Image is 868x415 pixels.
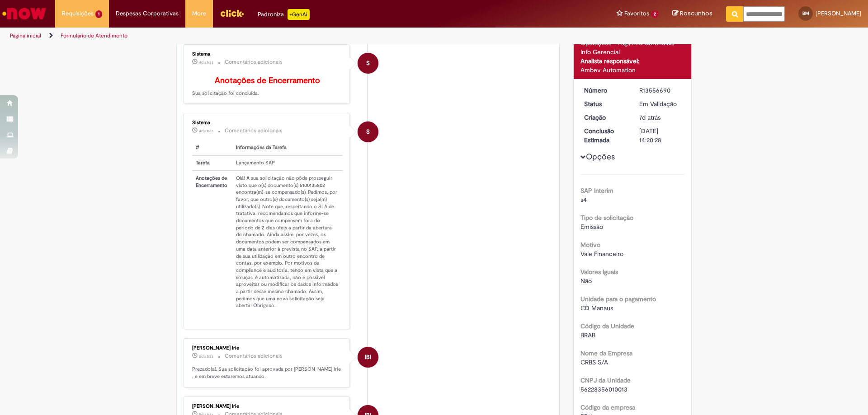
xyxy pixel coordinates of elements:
[580,349,632,357] b: Nome da Empresa
[192,51,343,57] div: Sistema
[580,295,656,303] b: Unidade para o pagamento
[199,60,213,65] time: 26/09/2025 13:41:02
[232,140,343,155] th: Informações da Tarefa
[199,128,213,134] span: 4d atrás
[220,6,244,20] img: click_logo_yellow_360x200.png
[192,140,232,155] th: #
[580,304,613,312] span: CD Manaus
[192,9,206,18] span: More
[651,10,659,18] span: 2
[225,58,283,66] small: Comentários adicionais
[639,86,681,95] div: R13556690
[215,75,320,86] b: Anotações de Encerramento
[680,9,712,18] span: Rascunhos
[672,9,712,18] a: Rascunhos
[199,354,213,359] span: 5d atrás
[580,38,685,56] div: Operações - Pag./Info Gerenciais - Info Gerencial
[116,9,179,18] span: Despesas Corporativas
[192,171,232,313] th: Anotações de Encerramento
[258,9,310,20] div: Padroniza
[288,9,310,20] p: +GenAi
[580,376,631,384] b: CNPJ da Unidade
[232,171,343,313] td: Olá! A sua solicitação não pôde prosseguir visto que o(s) documento(s) 5100135802 encontra(m)-se ...
[580,403,635,411] b: Código da empresa
[580,358,608,366] span: CRBS S/A
[726,6,744,22] button: Pesquisar
[366,121,370,143] span: S
[580,56,685,65] div: Analista responsável:
[62,9,94,18] span: Requisições
[192,366,343,380] p: Prezado(a), Sua solicitação foi aprovada por [PERSON_NAME] Irie , e em breve estaremos atuando.
[61,32,127,39] a: Formulário de Atendimento
[192,155,232,171] th: Tarefa
[802,10,809,16] span: BM
[580,277,592,285] span: Não
[192,120,343,126] div: Sistema
[7,28,572,44] ul: Trilhas de página
[192,404,343,409] div: [PERSON_NAME] Irie
[199,60,213,65] span: 4d atrás
[580,214,633,222] b: Tipo de solicitação
[358,347,378,368] div: Isabella Bithencourt Irie
[580,331,595,339] span: BRAB
[580,223,603,231] span: Emissão
[365,346,371,368] span: IBI
[199,354,213,359] time: 25/09/2025 16:22:54
[225,352,283,360] small: Comentários adicionais
[580,268,618,276] b: Valores Iguais
[580,241,600,249] b: Motivo
[192,345,343,351] div: [PERSON_NAME] Irie
[358,121,378,142] div: System
[10,32,41,39] a: Página inicial
[95,10,102,18] span: 1
[577,86,633,95] dt: Número
[358,53,378,74] div: System
[580,65,685,75] div: Ambev Automation
[580,385,627,393] span: 56228356010013
[225,127,283,135] small: Comentários adicionais
[580,322,634,330] b: Código da Unidade
[199,128,213,134] time: 26/09/2025 13:40:59
[366,52,370,74] span: S
[192,76,343,97] p: Sua solicitação foi concluída.
[232,155,343,171] td: Lançamento SAP
[624,9,649,18] span: Favoritos
[816,9,861,17] span: [PERSON_NAME]
[1,5,47,23] img: ServiceNow
[580,250,623,258] span: Vale Financeiro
